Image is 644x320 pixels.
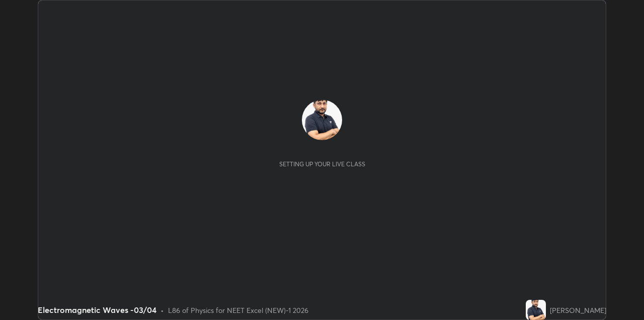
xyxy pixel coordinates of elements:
img: de6c275da805432c8bc00b045e3c7ab9.jpg [302,100,342,140]
div: • [160,305,164,315]
div: [PERSON_NAME] [550,305,606,315]
div: Electromagnetic Waves -03/04 [38,304,156,316]
div: L86 of Physics for NEET Excel (NEW)-1 2026 [168,305,308,315]
div: Setting up your live class [279,160,365,168]
img: de6c275da805432c8bc00b045e3c7ab9.jpg [526,300,546,320]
